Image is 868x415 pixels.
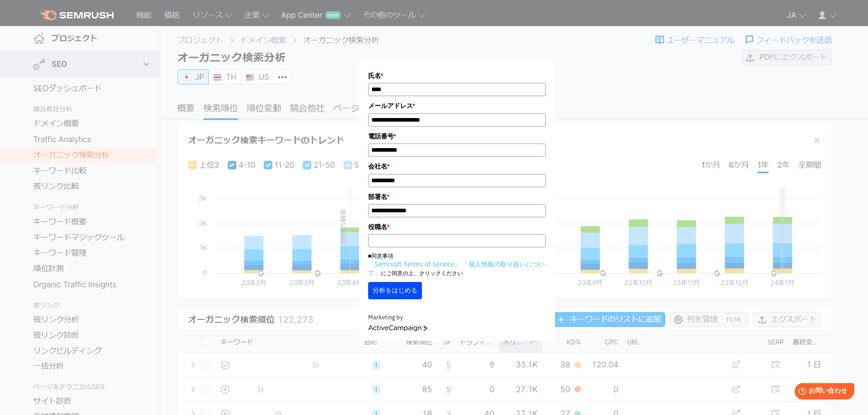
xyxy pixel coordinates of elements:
label: 会社名 [368,161,546,171]
label: 部署名 [368,192,546,202]
label: メールアドレス [368,101,546,111]
p: ■同意事項 にご同意の上、クリックください [368,252,546,277]
a: 「個人情報の取り扱いについて」 [368,260,545,277]
label: 氏名 [368,71,546,81]
div: Marketing by [368,313,546,323]
button: 分析をはじめる [368,282,422,299]
a: 「Semrush Terms of Service」 [368,260,461,268]
iframe: Help widget launcher [787,379,858,405]
label: 電話番号 [368,131,546,141]
label: 役職名 [368,222,546,232]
